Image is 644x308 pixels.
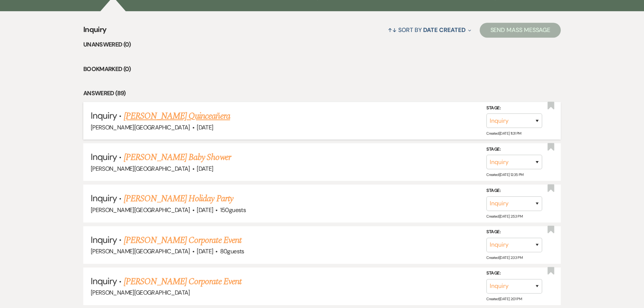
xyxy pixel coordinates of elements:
a: [PERSON_NAME] Baby Shower [124,151,231,164]
span: [DATE] [197,165,213,173]
li: Bookmarked (0) [83,64,561,74]
span: Created: [DATE] 12:35 PM [486,172,523,177]
span: Inquiry [91,110,117,121]
li: Answered (89) [83,89,561,98]
span: Created: [DATE] 2:01 PM [486,296,522,301]
span: 80 guests [220,247,244,255]
span: [PERSON_NAME][GEOGRAPHIC_DATA] [91,165,190,173]
label: Stage: [486,187,542,195]
span: [DATE] [197,123,213,131]
a: [PERSON_NAME] Corporate Event [124,234,241,247]
span: Created: [DATE] 2:53 PM [486,214,522,218]
a: [PERSON_NAME] Holiday Party [124,192,233,205]
span: [PERSON_NAME][GEOGRAPHIC_DATA] [91,123,190,131]
span: Created: [DATE] 2:33 PM [486,255,522,260]
span: [PERSON_NAME][GEOGRAPHIC_DATA] [91,206,190,214]
span: Date Created [423,26,465,34]
label: Stage: [486,269,542,277]
span: [DATE] [197,247,213,255]
a: [PERSON_NAME] Corporate Event [124,275,241,288]
span: Inquiry [91,192,117,204]
span: 150 guests [220,206,246,214]
span: [PERSON_NAME][GEOGRAPHIC_DATA] [91,289,190,296]
a: [PERSON_NAME] Quinceañera [124,109,230,123]
li: Unanswered (0) [83,40,561,49]
span: ↑↓ [388,26,397,34]
span: Created: [DATE] 11:31 PM [486,131,521,136]
span: [PERSON_NAME][GEOGRAPHIC_DATA] [91,247,190,255]
button: Sort By Date Created [385,20,474,40]
span: [DATE] [197,206,213,214]
button: Send Mass Message [480,23,561,38]
span: Inquiry [83,24,107,40]
label: Stage: [486,104,542,112]
span: Inquiry [91,275,117,287]
label: Stage: [486,145,542,154]
span: Inquiry [91,234,117,246]
span: Inquiry [91,151,117,163]
label: Stage: [486,228,542,236]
